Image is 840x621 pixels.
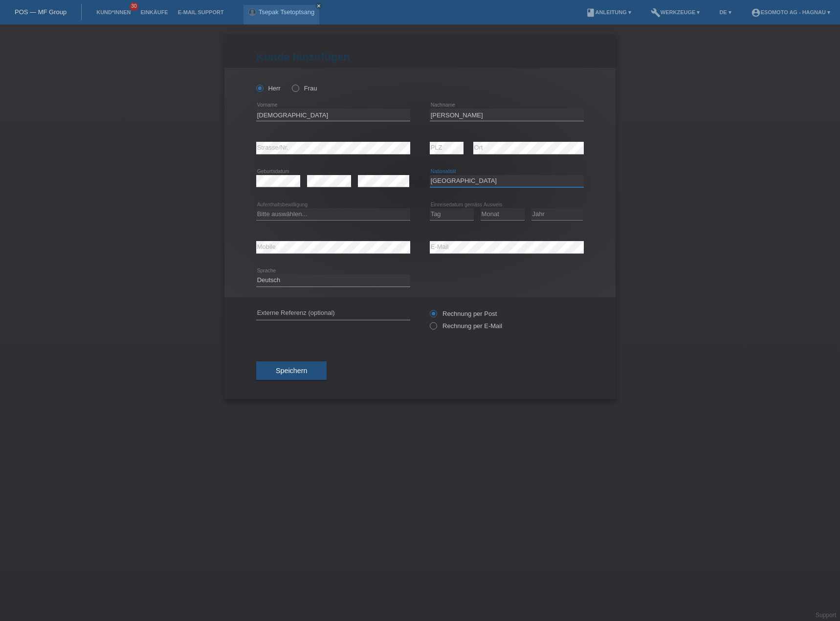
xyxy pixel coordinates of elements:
input: Herr [256,85,263,91]
button: Speichern [256,361,327,380]
label: Frau [292,85,317,92]
label: Herr [256,85,281,92]
h1: Kunde hinzufügen [256,51,584,63]
i: account_circle [751,8,761,18]
a: bookAnleitung ▾ [581,9,636,15]
label: Rechnung per Post [430,310,497,317]
a: POS — MF Group [15,8,66,16]
a: buildWerkzeuge ▾ [646,9,705,15]
span: 30 [130,2,138,11]
a: account_circleEsomoto AG - Hagnau ▾ [746,9,835,15]
input: Frau [292,85,298,91]
span: Speichern [276,367,307,375]
input: Rechnung per Post [430,310,436,322]
label: Rechnung per E-Mail [430,322,502,330]
i: build [651,8,661,18]
i: book [586,8,596,18]
a: close [315,2,322,9]
a: Tsepak Tsetoptsang [259,8,315,16]
a: Kund*innen [91,9,135,15]
a: DE ▾ [714,9,736,15]
input: Rechnung per E-Mail [430,322,436,334]
i: close [316,3,321,8]
a: Einkäufe [135,9,173,15]
a: Support [816,612,836,619]
a: E-Mail Support [173,9,229,15]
